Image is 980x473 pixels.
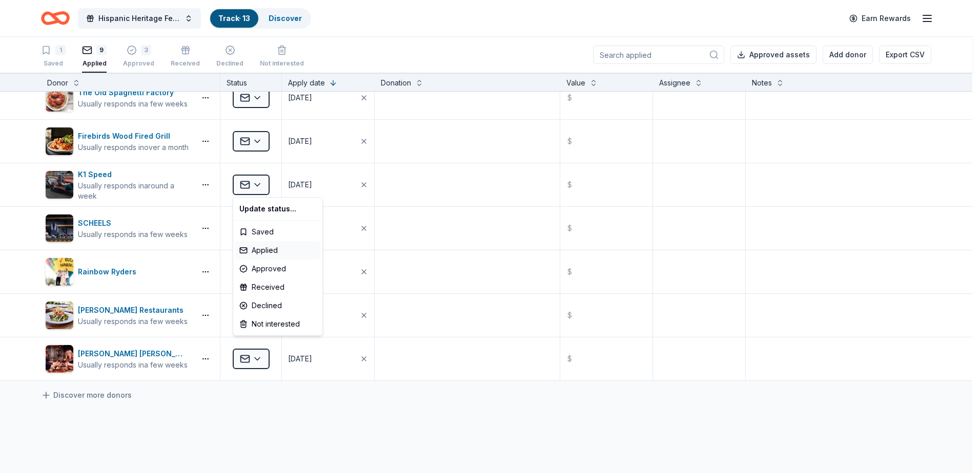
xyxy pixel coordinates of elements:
[235,223,320,241] div: Saved
[235,260,320,278] div: Approved
[235,315,320,333] div: Not interested
[235,296,320,315] div: Declined
[235,200,320,218] div: Update status...
[235,278,320,296] div: Received
[235,241,320,260] div: Applied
